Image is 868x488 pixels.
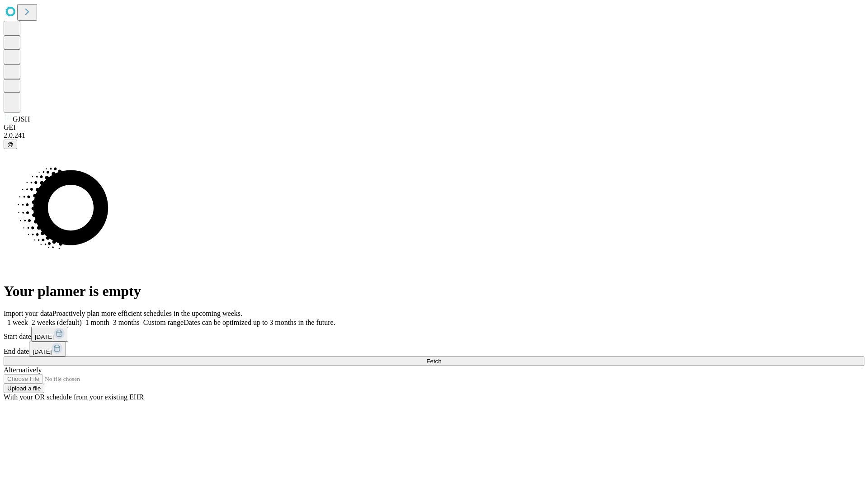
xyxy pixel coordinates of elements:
h1: Your planner is empty [4,283,864,300]
span: [DATE] [35,333,54,340]
span: With your OR schedule from your existing EHR [4,393,144,401]
div: GEI [4,123,864,131]
div: 2.0.241 [4,131,864,140]
span: 1 month [85,319,109,326]
span: Fetch [426,358,441,365]
span: 2 weeks (default) [32,319,82,326]
span: GJSH [13,115,30,123]
span: Alternatively [4,366,42,374]
button: @ [4,140,17,149]
span: Proactively plan more efficient schedules in the upcoming weeks. [52,310,242,317]
span: Import your data [4,310,52,317]
span: [DATE] [33,348,52,355]
div: Start date [4,327,864,342]
button: [DATE] [31,327,68,342]
button: Fetch [4,357,864,366]
span: Dates can be optimized up to 3 months in the future. [184,319,335,326]
div: End date [4,342,864,357]
button: Upload a file [4,384,44,393]
span: 1 week [7,319,28,326]
span: Custom range [143,319,184,326]
span: @ [7,141,14,148]
span: 3 months [113,319,140,326]
button: [DATE] [29,342,66,357]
